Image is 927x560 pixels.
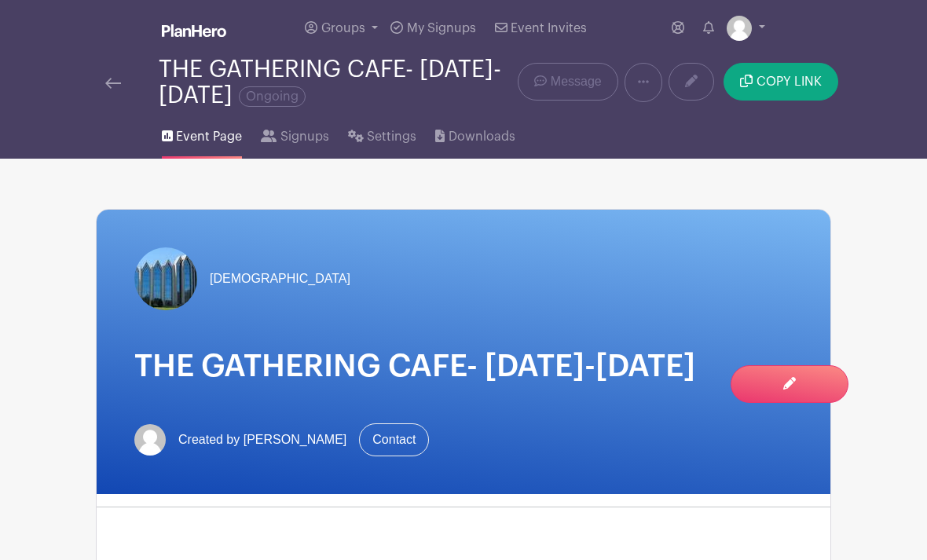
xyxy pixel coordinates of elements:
[449,127,515,146] span: Downloads
[134,424,166,456] img: default-ce2991bfa6775e67f084385cd625a349d9dcbb7a52a09fb2fda1e96e2d18dcdb.png
[518,63,617,101] a: Message
[210,269,350,288] span: [DEMOGRAPHIC_DATA]
[348,108,416,159] a: Settings
[321,22,365,35] span: Groups
[367,127,416,146] span: Settings
[724,63,837,101] button: COPY LINK
[511,22,587,35] span: Event Invites
[176,127,242,146] span: Event Page
[359,423,429,456] a: Contact
[435,108,515,159] a: Downloads
[280,127,329,146] span: Signups
[162,24,226,37] img: logo_white-6c42ec7e38ccf1d336a20a19083b03d10ae64f83f12c07503d8b9e83406b4c7d.svg
[239,86,306,107] span: Ongoing
[178,430,346,449] span: Created by [PERSON_NAME]
[159,57,503,108] div: THE GATHERING CAFE- [DATE]-[DATE]
[134,348,793,386] h1: THE GATHERING CAFE- [DATE]-[DATE]
[407,22,476,35] span: My Signups
[551,72,602,91] span: Message
[134,247,197,310] img: TheGathering.jpeg
[261,108,328,159] a: Signups
[757,75,822,88] span: COPY LINK
[727,16,752,41] img: default-ce2991bfa6775e67f084385cd625a349d9dcbb7a52a09fb2fda1e96e2d18dcdb.png
[105,78,121,89] img: back-arrow-29a5d9b10d5bd6ae65dc969a981735edf675c4d7a1fe02e03b50dbd4ba3cdb55.svg
[162,108,242,159] a: Event Page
